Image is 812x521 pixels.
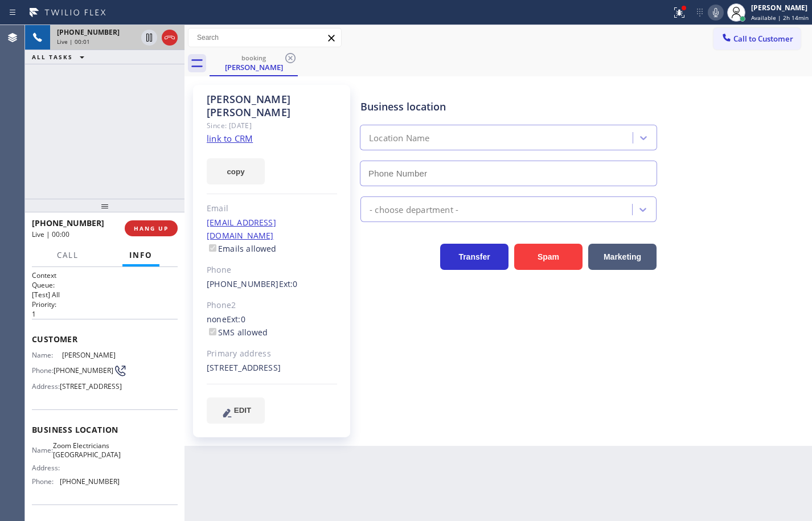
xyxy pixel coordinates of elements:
span: Customer [32,334,178,344]
span: Info [129,250,153,260]
span: Address: [32,382,60,391]
input: Emails allowed [209,244,216,252]
a: [EMAIL_ADDRESS][DOMAIN_NAME] [207,217,276,241]
div: [PERSON_NAME] [211,62,297,72]
span: Live | 00:01 [57,38,90,46]
div: - choose department - [370,203,458,216]
span: Name: [32,446,53,454]
span: Live | 00:00 [32,229,69,239]
span: ALL TASKS [32,53,73,61]
button: Marketing [588,244,657,270]
span: Zoom Electricians [GEOGRAPHIC_DATA] [53,441,121,459]
a: [PHONE_NUMBER] [207,278,279,289]
div: Email [207,202,337,215]
span: [STREET_ADDRESS] [60,382,122,391]
button: EDIT [207,397,265,424]
div: Primary address [207,347,337,360]
span: Ext: 0 [279,278,298,289]
span: [PHONE_NUMBER] [57,27,120,37]
span: Phone: [32,366,54,375]
span: Address: [32,463,62,472]
button: copy [207,158,265,184]
input: Phone Number [360,161,657,186]
div: Christopher Lanman [211,51,297,75]
span: Phone: [32,477,60,486]
button: Spam [514,244,583,270]
div: Phone [207,264,337,277]
div: none [207,313,337,339]
span: Call [57,250,79,260]
span: Call to Customer [733,34,793,44]
div: [PERSON_NAME] [751,3,809,13]
span: Name: [32,351,62,359]
label: Emails allowed [207,243,277,254]
button: Transfer [440,244,508,270]
p: 1 [32,309,178,319]
span: [PHONE_NUMBER] [32,218,104,228]
span: Business location [32,424,178,435]
button: Hang up [162,30,178,46]
label: SMS allowed [207,327,268,338]
span: [PERSON_NAME] [62,351,119,359]
button: Hold Customer [141,30,157,46]
button: Mute [708,5,724,20]
span: HANG UP [134,224,169,232]
p: [Test] All [32,290,178,300]
span: Ext: 0 [227,314,245,325]
div: Business location [360,99,657,114]
h2: Queue: [32,280,178,290]
input: SMS allowed [209,328,216,335]
button: Info [122,244,159,266]
div: booking [211,54,297,62]
div: Location Name [369,132,430,145]
button: HANG UP [125,220,178,236]
h1: Context [32,270,178,280]
span: EDIT [234,406,251,415]
button: ALL TASKS [25,50,96,64]
div: Since: [DATE] [207,119,337,132]
div: [STREET_ADDRESS] [207,362,337,375]
input: Search [188,28,341,47]
span: [PHONE_NUMBER] [60,477,120,486]
span: Available | 2h 14min [751,14,809,22]
div: [PERSON_NAME] [PERSON_NAME] [207,93,337,119]
span: [PHONE_NUMBER] [54,366,113,375]
button: Call [50,244,85,266]
h2: Priority: [32,300,178,309]
button: Call to Customer [713,28,801,50]
a: link to CRM [207,133,253,144]
div: Phone2 [207,299,337,312]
